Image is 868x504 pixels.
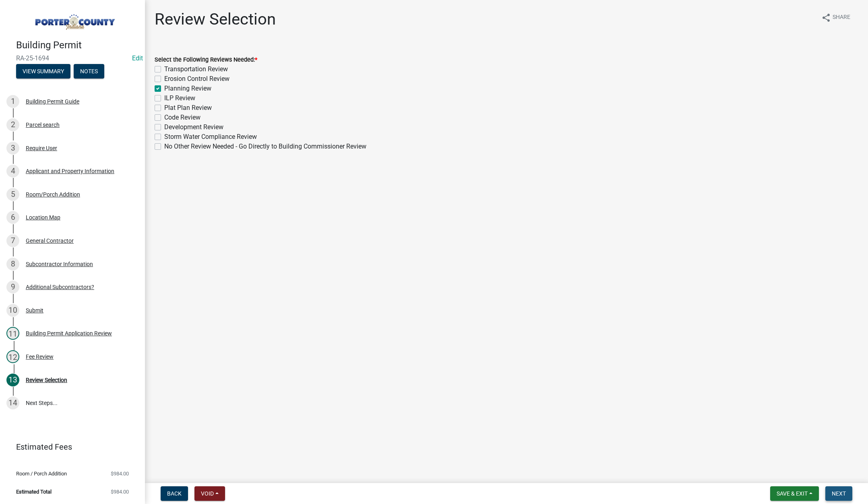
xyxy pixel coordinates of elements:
[6,188,19,201] div: 5
[6,327,19,340] div: 11
[164,132,257,142] label: Storm Water Compliance Review
[6,142,19,155] div: 3
[132,54,143,62] wm-modal-confirm: Edit Application Number
[16,54,129,62] span: RA-25-1694
[164,64,228,74] label: Transportation Review
[26,284,94,290] div: Additional Subcontractors?
[16,39,138,51] h4: Building Permit
[16,68,70,75] wm-modal-confirm: Summary
[74,64,104,78] button: Notes
[6,95,19,108] div: 1
[777,490,808,497] span: Save & Exit
[26,354,54,359] div: Fee Review
[16,471,67,476] span: Room / Porch Addition
[832,490,846,497] span: Next
[26,192,80,197] div: Room/Porch Addition
[833,13,850,23] span: Share
[6,118,19,131] div: 2
[6,234,19,247] div: 7
[155,10,276,29] h1: Review Selection
[6,281,19,293] div: 9
[6,374,19,386] div: 13
[164,74,229,84] label: Erosion Control Review
[155,57,257,63] label: Select the Following Reviews Needed:
[821,13,831,23] i: share
[26,122,60,128] div: Parcel search
[194,486,225,501] button: Void
[26,215,60,220] div: Location Map
[132,54,143,62] a: Edit
[74,68,104,75] wm-modal-confirm: Notes
[111,489,129,494] span: $984.00
[16,489,52,494] span: Estimated Total
[16,64,70,78] button: View Summary
[26,168,114,174] div: Applicant and Property Information
[161,486,188,501] button: Back
[6,439,132,455] a: Estimated Fees
[26,330,112,336] div: Building Permit Application Review
[201,490,214,497] span: Void
[6,397,19,409] div: 14
[6,165,19,178] div: 4
[6,211,19,224] div: 6
[825,486,852,501] button: Next
[26,238,74,244] div: General Contractor
[815,10,857,25] button: shareShare
[111,471,129,476] span: $984.00
[16,8,132,31] img: Porter County, Indiana
[164,142,366,151] label: No Other Review Needed - Go Directly to Building Commissioner Review
[6,258,19,271] div: 8
[167,490,182,497] span: Back
[770,486,819,501] button: Save & Exit
[164,84,211,93] label: Planning Review
[164,113,200,122] label: Code Review
[6,304,19,317] div: 10
[26,377,67,383] div: Review Selection
[26,308,43,313] div: Submit
[26,99,79,104] div: Building Permit Guide
[164,103,212,113] label: Plat Plan Review
[6,350,19,363] div: 12
[26,261,93,267] div: Subcontractor Information
[164,93,195,103] label: ILP Review
[26,145,57,151] div: Require User
[164,122,223,132] label: Development Review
